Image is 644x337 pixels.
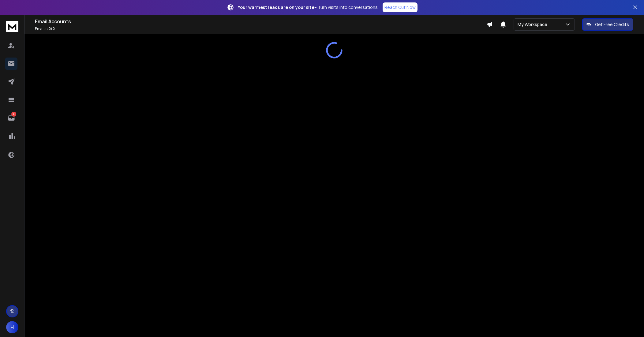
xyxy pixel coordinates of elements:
[6,321,18,333] button: H
[595,21,629,28] p: Get Free Credits
[238,4,314,10] strong: Your warmest leads are on your site
[11,112,16,117] p: 4
[35,26,487,31] p: Emails :
[582,18,633,31] button: Get Free Credits
[48,26,55,31] span: 0 / 0
[35,18,487,25] h1: Email Accounts
[383,2,417,12] a: Reach Out Now
[5,112,17,124] a: 4
[238,4,378,10] p: – Turn visits into conversations
[518,21,550,28] p: My Workspace
[6,21,18,32] img: logo
[384,4,416,10] p: Reach Out Now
